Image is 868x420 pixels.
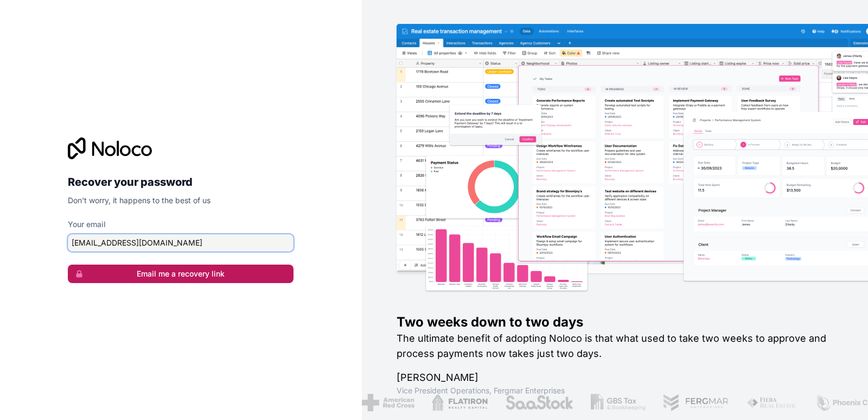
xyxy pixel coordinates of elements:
[68,265,293,283] button: Email me a recovery link
[742,394,793,411] img: /assets/fiera-fwj2N5v4.png
[427,394,483,411] img: /assets/flatiron-C8eUkumj.png
[397,331,833,361] h2: The ultimate benefit of adopting Noloco is that what used to take two weeks to approve and proces...
[397,314,833,331] h1: Two weeks down to two days
[397,370,833,385] h1: [PERSON_NAME]
[586,394,641,411] img: /assets/gbstax-C-GtDUiK.png
[357,394,410,411] img: /assets/american-red-cross-BAupjrZR.png
[68,172,293,192] h2: Recover your password
[659,394,725,411] img: /assets/fergmar-CudnrXN5.png
[68,234,293,252] input: email
[397,385,833,396] h1: Vice President Operations , Fergmar Enterprises
[68,195,293,206] p: Don't worry, it happens to the best of us
[501,394,569,411] img: /assets/saastock-C6Zbiodz.png
[68,219,106,230] label: Your email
